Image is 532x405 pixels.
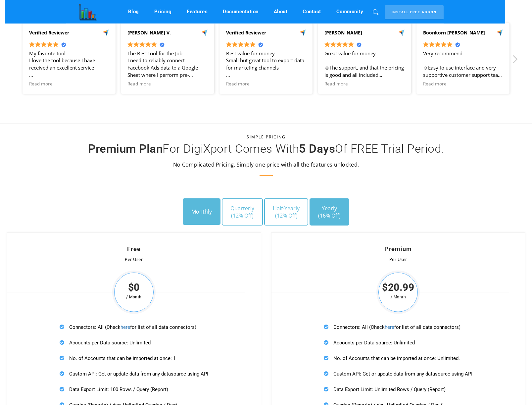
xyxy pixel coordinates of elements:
div: I need to reliably connect Facebook Ads data to a Google Sheet where I perform pre-processing on ... [127,50,207,79]
div: Next review [511,54,518,68]
span: Read more [324,81,348,87]
p: No. of Accounts that can be imported at once: 1 [60,354,208,362]
span: $20.99 [376,283,420,291]
button: Half-Yearly(12% Off) [264,198,308,226]
span: Read more [226,81,250,87]
div: [PERSON_NAME] V. [127,29,207,36]
h4: Free [20,246,248,252]
button: Yearly(16% Off) [310,198,349,226]
b: Premium Plan [88,142,163,156]
strong: The Best tool for the Job [127,50,182,57]
span: (16% Off) [318,212,341,219]
a: Install Free Addon [385,5,444,20]
div: Per User [20,257,248,262]
div: [PERSON_NAME] [324,29,404,36]
p: No. of Accounts that can be imported at once: Unlimited. [324,354,472,362]
button: Quarterly(12% Off) [222,198,263,226]
a: Pricing [154,5,172,18]
a: Blog [128,5,139,18]
div: ☺The support, and that the pricing is good and all included ☹Deployment takes time, but is ok for... [324,50,404,79]
a: Community [336,5,363,18]
span: / Month [376,293,420,301]
h4: Premium [285,246,512,252]
a: Documentation [223,5,259,18]
div: Small but great tool to export data for marketing channels ☺Easy to use software and great data l... [226,50,306,79]
strong: My favorite tool [29,50,66,57]
p: Data Export Limit: Unlimited Rows / Query (Report) [324,385,472,393]
a: Contact [303,5,321,18]
p: Data Export Limit: 100 Rows / Query (Report) [60,385,208,393]
span: $0 [112,283,156,291]
span: Read more [127,81,151,87]
div: Verified Reviewer [226,29,306,36]
div: Verified Reviewer [29,29,109,36]
button: Monthly [183,198,220,225]
strong: Best value for money [226,50,275,57]
p: Connectors: All (Check for list of all data connectors) [60,323,208,331]
span: (12% Off) [273,212,300,219]
a: here [385,324,394,330]
a: About [274,5,288,18]
div: I love the tool because I have received an excellent service ☺It has all integrations that I need... [29,50,109,79]
div: Boonkorn [PERSON_NAME] [423,29,503,36]
p: Accounts per Data source: Unlimited [60,338,208,347]
span: / Month [112,293,156,301]
strong: Very recommend [423,50,462,57]
a: here [121,324,130,330]
p: Custom API: Get or update data from any datasource using API [60,370,208,378]
p: Connectors: All (Check for list of all data connectors) [324,323,472,331]
span: Read more [29,81,53,87]
iframe: Chat Widget [499,373,532,405]
strong: Great value for money [324,50,376,57]
span: Read more [423,81,447,87]
a: Features [187,5,208,18]
div: Per User [285,257,512,262]
span: (12% Off) [230,212,254,219]
p: Accounts per Data source: Unlimited [324,338,472,347]
p: Custom API: Get or update data from any datasource using API [324,370,472,378]
div: ☺Easy to use interface and very supportive customer support team ☹Data sources and variables are ... [423,50,503,79]
b: 5 Days [299,142,335,156]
